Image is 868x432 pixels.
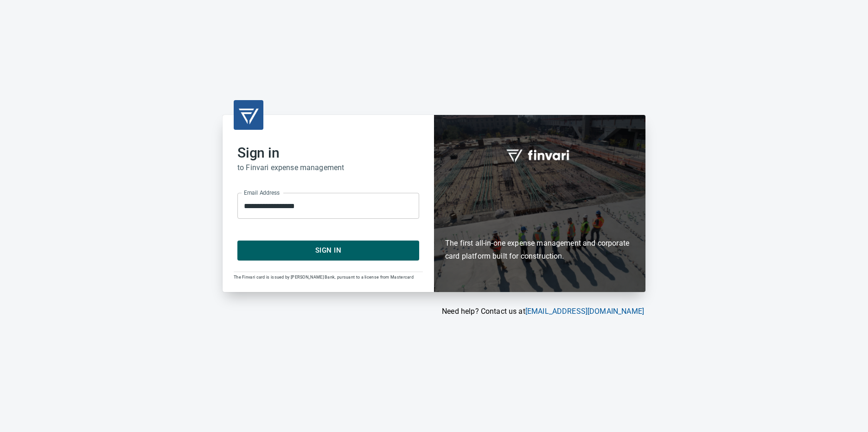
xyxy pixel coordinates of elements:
h6: to Finvari expense management [237,161,419,174]
h6: The first all-in-one expense management and corporate card platform built for construction. [445,183,634,263]
img: fullword_logo_white.png [505,144,574,165]
span: Sign In [248,244,409,256]
img: transparent_logo.png [237,104,260,126]
div: Finvari [434,115,645,292]
button: Sign In [237,241,419,260]
h2: Sign in [237,145,419,161]
span: The Finvari card is issued by [PERSON_NAME] Bank, pursuant to a license from Mastercard [234,275,414,280]
a: [EMAIL_ADDRESS][DOMAIN_NAME] [525,307,644,316]
p: Need help? Contact us at [223,306,644,317]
